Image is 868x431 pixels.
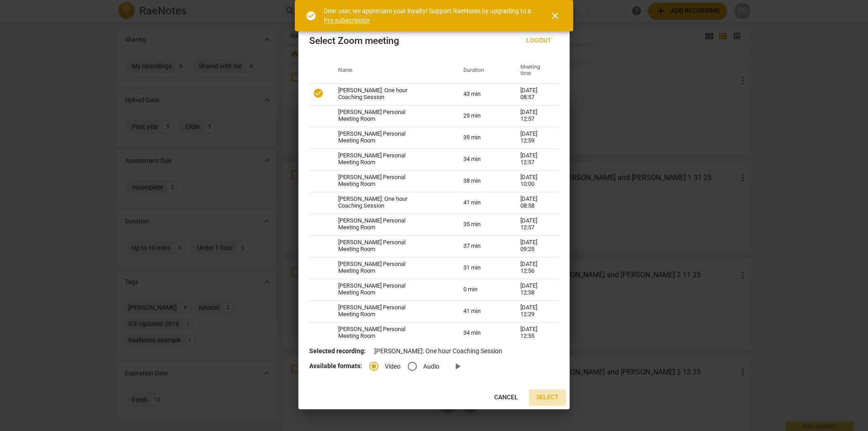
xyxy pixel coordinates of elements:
td: [DATE] 12:29 [509,300,559,322]
td: [PERSON_NAME] Personal Meeting Room [327,235,453,257]
span: Logout [526,36,552,45]
td: [PERSON_NAME] Personal Meeting Room [327,322,453,344]
div: Dear user, we appreciate your loyalty! Support RaeNotes by upgrading to a [324,6,533,25]
a: Pro subscription [324,17,370,24]
td: 0 min [453,279,509,300]
td: 41 min [453,300,509,322]
td: [DATE] 12:55 [509,322,559,344]
span: check_circle [306,10,316,21]
td: 31 min [453,257,509,279]
td: [DATE] 12:57 [509,105,559,127]
td: [PERSON_NAME] Personal Meeting Room [327,170,453,192]
td: 37 min [453,235,509,257]
th: Meeting time [509,58,559,83]
td: [PERSON_NAME] Personal Meeting Room [327,105,453,127]
td: 41 min [453,192,509,213]
td: 43 min [453,83,509,105]
td: 38 min [453,170,509,192]
td: [PERSON_NAME] Personal Meeting Room [327,127,453,148]
th: Duration [453,58,509,83]
button: Cancel [487,389,525,406]
td: [DATE] 09:25 [509,235,559,257]
td: [DATE] 10:00 [509,170,559,192]
button: Logout [519,33,559,49]
td: [PERSON_NAME]: One hour Coaching Session [327,83,453,105]
td: [PERSON_NAME]: One hour Coaching Session [327,192,453,213]
span: close [550,10,561,21]
th: Name [327,58,453,83]
span: check_circle [313,88,324,99]
td: [PERSON_NAME] Personal Meeting Room [327,148,453,170]
a: Preview [447,355,468,377]
td: [DATE] 12:57 [509,148,559,170]
div: Select Zoom meeting [309,35,399,47]
td: [DATE] 12:59 [509,127,559,148]
span: Video [385,362,401,371]
td: [PERSON_NAME] Personal Meeting Room [327,213,453,235]
span: play_arrow [452,361,463,372]
td: [DATE] 08:58 [509,192,559,213]
b: Available formats: [309,362,362,369]
p: [PERSON_NAME]: One hour Coaching Session [309,346,559,356]
td: [PERSON_NAME] Personal Meeting Room [327,300,453,322]
td: [PERSON_NAME] Personal Meeting Room [327,279,453,300]
td: 39 min [453,127,509,148]
span: Cancel [494,393,518,402]
td: [DATE] 12:58 [509,279,559,300]
td: [PERSON_NAME] Personal Meeting Room [327,257,453,279]
td: [DATE] 12:57 [509,213,559,235]
td: [DATE] 08:57 [509,83,559,105]
b: Selected recording: [309,347,366,355]
td: 34 min [453,148,509,170]
button: Close [544,5,566,27]
td: [DATE] 12:56 [509,257,559,279]
span: Audio [423,362,439,371]
td: 35 min [453,213,509,235]
td: 34 min [453,322,509,344]
td: 29 min [453,105,509,127]
button: Select [529,389,566,406]
span: Select [536,393,559,402]
div: File type [369,362,447,369]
